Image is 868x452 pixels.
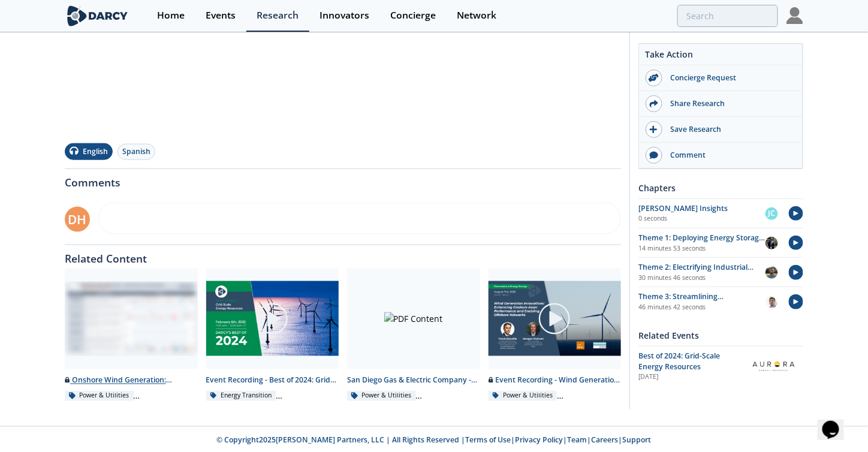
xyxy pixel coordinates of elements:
img: play-chapters.svg [789,206,804,221]
div: Home [157,11,185,20]
a: Terms of Use [466,435,511,445]
a: Support [623,435,652,445]
p: 0 seconds [638,214,765,224]
div: Related Content [65,245,621,264]
img: play-chapters.svg [789,236,804,251]
div: [DATE] [638,372,745,382]
img: 52fa3c0a-defa-40fe-9a1e-e08f1605cdb1 [765,237,778,249]
p: 46 minutes 42 seconds [638,303,765,312]
img: play-chapters.svg [789,294,804,309]
p: 30 minutes 46 seconds [638,273,765,283]
div: Concierge Request [662,73,797,83]
a: Careers [592,435,619,445]
img: play-chapters-gray.svg [538,302,571,336]
div: Theme 2: Electrifying Industrial Process Heat [638,262,765,273]
a: Privacy Policy [516,435,563,445]
span: Best of 2024: Grid-Scale Energy Resources [638,351,720,372]
div: Take Action [639,48,803,65]
div: Theme 3: Streamlining Interconnection [638,291,765,302]
a: Team [568,435,587,445]
img: Profile [786,7,803,24]
div: Save Research [662,124,797,135]
div: Onshore Wind Generation: Operations & Maintenance (O&M) - Technology Landscape [65,375,198,386]
a: Video Content Event Recording - Wind Generation Innovations: Enhancing Onshore Asset Performance ... [484,269,626,401]
div: Comment [662,150,797,161]
div: Share Research [662,98,797,109]
a: PDF Content San Diego Gas & Electric Company - Innovative Grid Integration: Distributed Energy Re... [343,269,484,401]
iframe: chat widget [818,404,856,440]
img: play-chapters.svg [789,265,804,280]
p: 14 minutes 53 seconds [638,244,765,254]
div: Theme 1: Deploying Energy Storage for T&D [638,233,765,243]
img: Video Content [489,281,622,356]
div: Related Events [638,325,803,346]
a: Best of 2024: Grid-Scale Energy Resources [DATE] Aurora Energy Research [638,351,803,382]
div: Innovators [320,11,369,20]
div: Network [457,11,496,20]
p: © Copyright 2025 [PERSON_NAME] Partners, LLC | All Rights Reserved | | | | | [19,435,849,446]
button: Spanish [117,144,155,160]
a: Video Content Event Recording - Best of 2024: Grid-Scale Energy Resources Energy Transition [202,269,343,401]
div: Chapters [638,177,803,198]
img: Video Content [206,281,339,356]
div: Comments [65,169,621,188]
div: [PERSON_NAME] Insights [638,203,765,214]
input: Advanced Search [677,5,778,27]
div: San Diego Gas & Electric Company - Innovative Grid Integration: Distributed Energy Resources and ... [347,375,480,386]
div: Event Recording - Wind Generation Innovations: Enhancing Onshore Asset Performance and Enabling O... [489,375,622,386]
div: Energy Transition [206,391,276,402]
div: Events [206,11,236,20]
button: English [65,143,113,160]
img: Aurora Energy Research [753,361,803,371]
div: Power & Utilities [489,391,557,402]
a: Onshore Wind Generation: Operations & Maintenance (O&M) - Technology Landscape preview Onshore Wi... [61,269,202,401]
div: DH [65,207,90,232]
div: Event Recording - Best of 2024: Grid-Scale Energy Resources [206,375,339,386]
div: Research [257,11,299,20]
div: Concierge [390,11,436,20]
div: Power & Utilities [65,391,134,402]
div: Power & Utilities [347,391,416,402]
img: logo-wide.svg [65,5,130,26]
div: JC [765,207,778,220]
img: 97123058-cb8c-4b7d-96f2-94e939b3bfe9 [765,266,778,279]
img: play-chapters-gray.svg [255,302,289,336]
img: 91b2cb69-5dd5-4d11-b05d-fc200fd82ccb [765,296,778,308]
